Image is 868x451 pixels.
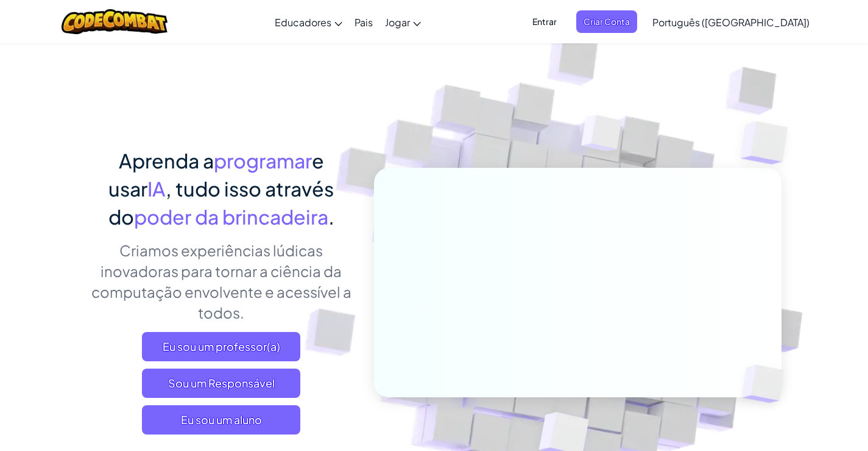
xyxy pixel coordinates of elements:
font: Pais [355,16,373,29]
img: Cubos sobrepostos [716,92,822,195]
font: programar [214,148,312,173]
button: Criar Conta [576,10,637,33]
font: Eu sou um professor(a) [163,339,280,353]
a: Eu sou um professor(a) [142,332,300,361]
a: Pais [348,5,379,38]
a: Jogar [379,5,427,38]
img: Cubos sobrepostos [721,339,813,428]
button: Entrar [525,10,564,33]
a: Sou um Responsável [142,369,300,398]
img: Logotipo do CodeCombat [62,9,168,34]
font: IA [147,176,166,201]
button: Eu sou um aluno [142,405,300,435]
font: Sou um Responsável [168,376,275,390]
font: Criar Conta [584,16,630,27]
font: , tudo isso através do [108,176,334,229]
font: Aprenda a [119,148,214,173]
font: Criamos experiências lúdicas inovadoras para tornar a ciência da computação envolvente e acessíve... [91,241,351,322]
font: poder da brincadeira [134,204,328,229]
font: Educadores [275,16,331,29]
font: Português ([GEOGRAPHIC_DATA]) [652,16,810,29]
font: Eu sou um aluno [181,413,262,427]
font: Jogar [385,16,410,29]
font: Entrar [532,16,557,27]
a: Educadores [269,5,348,38]
a: Português ([GEOGRAPHIC_DATA]) [646,5,816,38]
img: Cubos sobrepostos [558,91,646,182]
font: . [328,204,334,229]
